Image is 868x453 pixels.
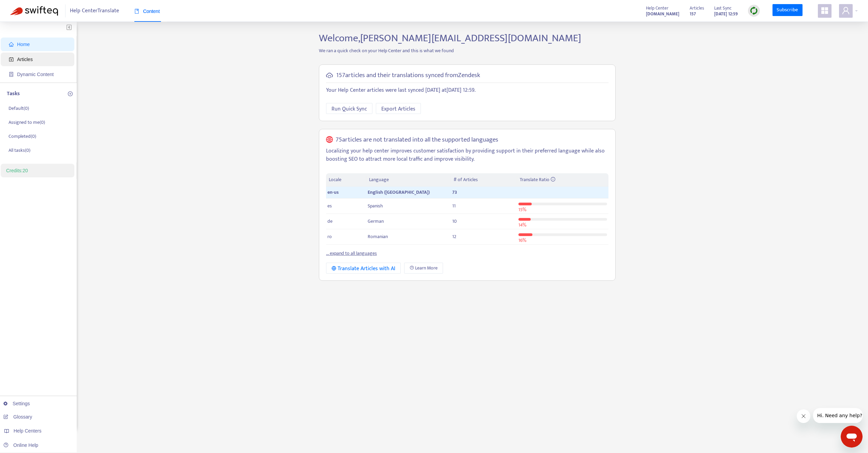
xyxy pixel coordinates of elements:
[326,86,608,94] p: Your Help Center articles were last synced [DATE] at [DATE] 12:59 .
[9,72,14,77] span: container
[451,173,517,187] th: # of Articles
[452,217,457,225] span: 10
[326,103,372,114] button: Run Quick Sync
[9,42,14,47] span: home
[415,264,438,272] span: Learn More
[452,202,456,210] span: 11
[813,408,863,423] iframe: Message from company
[326,263,401,274] button: Translate Articles with AI
[17,57,33,62] span: Articles
[7,90,20,98] p: Tasks
[368,217,384,225] span: German
[134,9,139,14] span: book
[327,188,339,196] span: en-us
[520,176,606,184] div: Translate Ratio
[6,168,28,173] a: Credits:20
[714,10,738,18] strong: [DATE] 12:59
[376,103,421,114] button: Export Articles
[518,221,526,229] span: 14 %
[336,72,480,79] h5: 157 articles and their translations synced from Zendesk
[366,173,451,187] th: Language
[314,47,621,54] p: We ran a quick check on your Help Center and this is what we found
[3,401,30,406] a: Settings
[9,57,14,62] span: account-book
[690,10,696,18] strong: 157
[368,188,430,196] span: English ([GEOGRAPHIC_DATA])
[326,72,333,79] span: cloud-sync
[336,136,498,144] h5: 75 articles are not translated into all the supported languages
[821,6,829,15] span: appstore
[327,202,332,210] span: es
[797,409,810,423] iframe: Close message
[518,206,526,214] span: 15 %
[404,263,443,274] a: Learn More
[327,217,333,225] span: de
[773,4,803,16] a: Subscribe
[690,4,704,12] span: Articles
[452,233,456,240] span: 12
[646,4,668,12] span: Help Center
[17,42,30,47] span: Home
[326,147,608,163] p: Localizing your help center improves customer satisfaction by providing support in their preferre...
[9,133,36,140] p: Completed ( 0 )
[70,4,119,17] span: Help Center Translate
[841,426,863,448] iframe: Button to launch messaging window
[9,105,29,112] p: Default ( 0 )
[17,72,54,77] span: Dynamic Content
[368,202,383,210] span: Spanish
[332,264,395,273] div: Translate Articles with AI
[9,147,30,154] p: All tasks ( 0 )
[842,6,850,15] span: user
[646,10,679,18] a: [DOMAIN_NAME]
[327,233,332,240] span: ro
[14,428,42,434] span: Help Centers
[134,9,160,14] span: Content
[332,105,367,113] span: Run Quick Sync
[326,136,333,144] span: global
[381,105,415,113] span: Export Articles
[326,249,377,257] a: ... expand to all languages
[714,4,732,12] span: Last Sync
[3,414,32,420] a: Glossary
[326,173,366,187] th: Locale
[68,91,73,96] span: plus-circle
[9,119,45,126] p: Assigned to me ( 0 )
[518,236,526,244] span: 16 %
[10,6,58,16] img: Swifteq
[3,442,38,448] a: Online Help
[368,233,388,240] span: Romanian
[319,30,581,47] span: Welcome, [PERSON_NAME][EMAIL_ADDRESS][DOMAIN_NAME]
[750,6,758,15] img: sync.dc5367851b00ba804db3.png
[452,188,457,196] span: 73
